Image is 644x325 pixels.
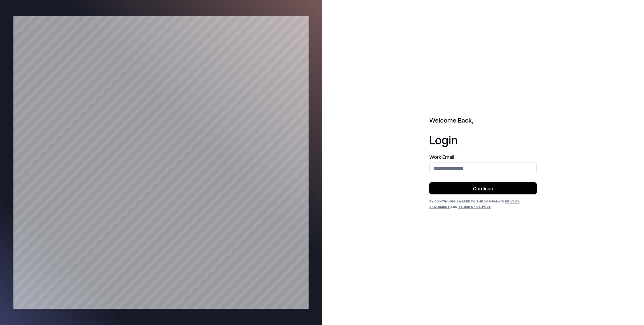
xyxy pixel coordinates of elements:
div: By continuing, I agree to the Company's and [429,198,537,209]
button: Continue [429,182,537,194]
h1: Login [429,133,537,146]
label: Work Email [429,154,537,159]
h2: Welcome Back, [429,116,537,125]
a: Terms of Service [458,204,491,208]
